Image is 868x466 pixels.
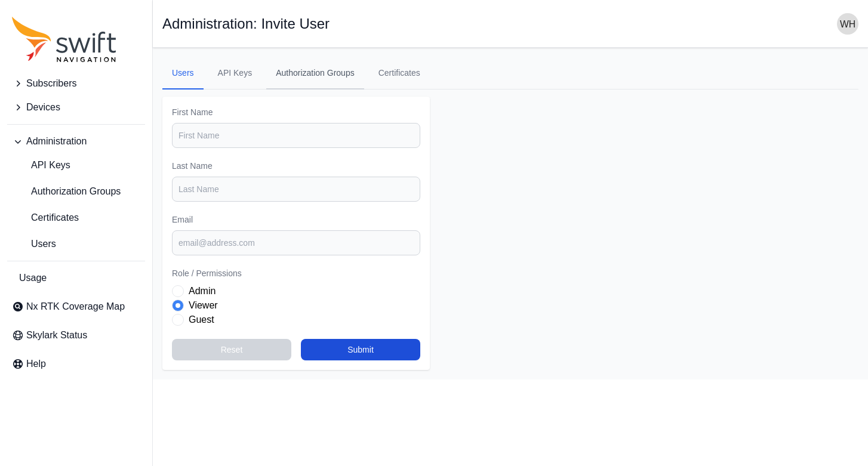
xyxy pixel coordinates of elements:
a: Skylark Status [7,323,145,347]
span: API Keys [12,158,70,172]
a: Users [162,57,204,90]
label: Admin [189,284,216,298]
label: First Name [172,106,420,118]
span: Subscribers [26,76,76,91]
a: Certificates [7,206,145,230]
img: user photo [837,13,858,35]
span: Help [26,357,46,371]
input: email@address.com [172,230,420,255]
input: First Name [172,123,420,148]
span: Administration [26,134,87,149]
span: Skylark Status [26,328,87,342]
input: Last Name [172,177,420,202]
a: Users [7,232,145,256]
button: Submit [301,339,420,360]
span: Authorization Groups [12,184,121,199]
span: Users [12,237,56,251]
a: API Keys [208,57,262,90]
div: Role [172,284,420,327]
button: Reset [172,339,291,360]
button: Devices [7,95,145,119]
span: Devices [26,100,60,115]
button: Subscribers [7,72,145,95]
label: Last Name [172,160,420,172]
span: Nx RTK Coverage Map [26,300,125,314]
a: Usage [7,266,145,290]
label: Role / Permissions [172,267,420,279]
button: Administration [7,129,145,153]
h1: Administration: Invite User [162,17,330,31]
label: Email [172,214,420,226]
a: Certificates [369,57,430,90]
label: Guest [189,313,214,327]
a: Help [7,352,145,376]
a: Authorization Groups [7,180,145,203]
a: Authorization Groups [266,57,364,90]
a: API Keys [7,153,145,177]
a: Nx RTK Coverage Map [7,295,145,319]
span: Certificates [12,211,79,225]
label: Viewer [189,298,218,313]
span: Usage [19,271,47,285]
